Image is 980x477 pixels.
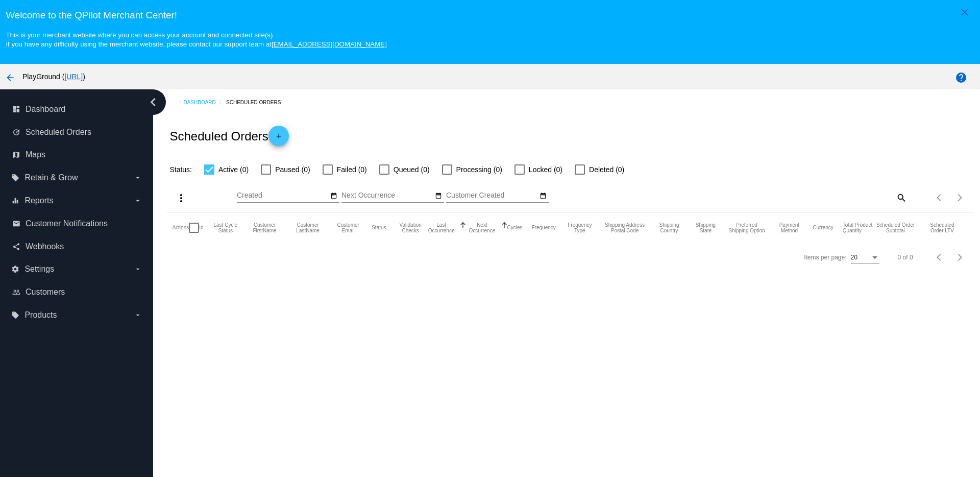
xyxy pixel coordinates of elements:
[426,222,457,233] button: Change sorting for LastOccurrenceUtc
[26,128,91,137] span: Scheduled Orders
[183,94,226,110] a: Dashboard
[134,197,142,205] i: arrow_drop_down
[655,222,683,233] button: Change sorting for ShippingCountry
[6,31,386,48] small: This is your merchant website where you can access your account and connected site(s). If you hav...
[12,105,20,113] i: dashboard
[12,284,142,300] a: people_outline Customers
[341,192,433,200] input: Next Occurrence
[26,150,45,159] span: Maps
[169,126,288,146] h2: Scheduled Orders
[12,220,20,228] i: email
[26,242,64,251] span: Webhooks
[446,192,538,200] input: Customer Created
[851,254,879,261] mat-select: Items per page:
[169,165,192,174] span: Status:
[175,192,187,204] mat-icon: more_vert
[12,124,142,140] a: update Scheduled Orders
[11,174,19,182] i: local_offer
[248,222,282,233] button: Change sorting for CustomerFirstName
[199,225,203,231] button: Change sorting for Id
[134,311,142,319] i: arrow_drop_down
[226,94,290,110] a: Scheduled Orders
[12,128,20,136] i: update
[12,243,20,251] i: share
[955,71,967,84] mat-icon: help
[273,133,285,145] mat-icon: add
[589,163,624,176] span: Deleted (0)
[291,222,325,233] button: Change sorting for CustomerLastName
[851,254,857,261] span: 20
[372,225,386,231] button: Change sorting for Status
[275,163,310,176] span: Paused (0)
[22,73,85,81] span: PlayGround ( )
[26,105,65,114] span: Dashboard
[172,212,189,243] mat-header-cell: Actions
[134,174,142,182] i: arrow_drop_down
[24,311,57,320] span: Products
[804,254,846,261] div: Items per page:
[876,222,916,233] button: Change sorting for Subtotal
[334,222,362,233] button: Change sorting for CustomerEmail
[24,265,54,274] span: Settings
[12,288,20,296] i: people_outline
[11,265,19,273] i: settings
[507,225,523,231] button: Change sorting for Cycles
[337,163,367,176] span: Failed (0)
[218,163,249,176] span: Active (0)
[64,73,83,81] a: [URL]
[728,222,766,233] button: Change sorting for PreferredShippingOption
[12,238,142,255] a: share Webhooks
[929,187,950,208] button: Previous page
[540,192,547,200] mat-icon: date_range
[237,192,329,200] input: Created
[4,71,16,84] mat-icon: arrow_back
[272,40,387,48] a: [EMAIL_ADDRESS][DOMAIN_NAME]
[532,225,556,231] button: Change sorting for Frequency
[529,163,562,176] span: Locked (0)
[929,247,950,268] button: Previous page
[145,94,161,110] i: chevron_left
[813,225,834,231] button: Change sorting for CurrencyIso
[330,192,337,200] mat-icon: date_range
[959,6,971,18] mat-icon: close
[11,197,19,205] i: equalizer
[565,222,595,233] button: Change sorting for FrequencyType
[604,222,646,233] button: Change sorting for ShippingPostcode
[134,265,142,273] i: arrow_drop_down
[12,151,20,159] i: map
[12,101,142,117] a: dashboard Dashboard
[11,311,19,319] i: local_offer
[456,163,502,176] span: Processing (0)
[394,163,430,176] span: Queued (0)
[466,222,498,233] button: Change sorting for NextOccurrenceUtc
[24,173,78,182] span: Retain & Grow
[24,196,53,205] span: Reports
[435,192,442,200] mat-icon: date_range
[950,247,970,268] button: Next page
[12,147,142,163] a: map Maps
[895,189,907,205] mat-icon: search
[6,10,974,21] h3: Welcome to the QPilot Merchant Center!
[26,288,65,297] span: Customers
[898,254,913,261] div: 0 of 0
[924,222,960,233] button: Change sorting for LifetimeValue
[775,222,804,233] button: Change sorting for PaymentMethod.Type
[26,219,108,228] span: Customer Notifications
[12,216,142,232] a: email Customer Notifications
[693,222,719,233] button: Change sorting for ShippingState
[950,187,970,208] button: Next page
[213,222,239,233] button: Change sorting for LastProcessingCycleId
[843,212,876,243] mat-header-cell: Total Product Quantity
[395,212,425,243] mat-header-cell: Validation Checks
